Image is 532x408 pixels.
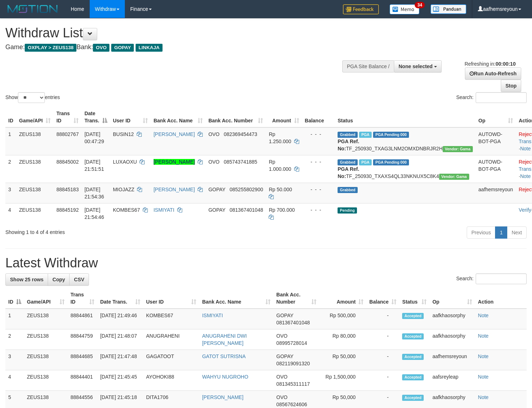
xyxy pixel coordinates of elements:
[429,350,475,370] td: aafhemsreyoun
[224,131,257,137] span: Copy 082369454473 to clipboard
[206,107,266,127] th: Bank Acc. Number: activate to sort column ascending
[84,159,104,172] span: [DATE] 21:51:51
[199,288,273,309] th: Bank Acc. Name: activate to sort column ascending
[366,329,399,350] td: -
[402,354,424,360] span: Accepted
[143,350,199,370] td: GAGATOOT
[84,207,104,220] span: [DATE] 21:54:46
[338,187,358,193] span: Grabbed
[208,131,220,137] span: OVO
[478,353,489,359] a: Note
[373,159,409,165] span: PGA Pending
[202,374,248,380] a: WAHYU NUGROHO
[81,107,110,127] th: Date Trans.: activate to sort column descending
[143,288,199,309] th: User ID: activate to sort column ascending
[97,350,143,370] td: [DATE] 21:47:48
[305,186,332,193] div: - - -
[269,207,295,213] span: Rp 700.000
[154,187,195,192] a: [PERSON_NAME]
[113,187,135,192] span: MIOJAZZ
[402,333,424,339] span: Accepted
[342,60,394,72] div: PGA Site Balance /
[53,107,81,127] th: Trans ID: activate to sort column ascending
[276,353,293,359] span: GOPAY
[402,313,424,319] span: Accepted
[520,173,531,179] a: Note
[276,361,310,366] span: Copy 082119091320 to clipboard
[269,159,291,172] span: Rp 1.000.000
[429,329,475,350] td: aafkhaosorphy
[429,288,475,309] th: Op: activate to sort column ascending
[5,370,24,391] td: 4
[456,273,527,284] label: Search:
[443,146,473,152] span: Vendor URL: https://trx31.1velocity.biz
[67,309,97,329] td: 88844861
[476,183,516,203] td: aafhemsreyoun
[276,313,293,318] span: GOPAY
[319,288,367,309] th: Amount: activate to sort column ascending
[476,127,516,155] td: AUTOWD-BOT-PGA
[93,44,109,52] span: OVO
[476,155,516,183] td: AUTOWD-BOT-PGA
[390,4,420,14] img: Button%20Memo.svg
[56,207,79,213] span: 88845192
[136,44,163,52] span: LINKAJA
[495,226,507,239] a: 1
[319,329,367,350] td: Rp 80,000
[276,381,310,387] span: Copy 081345311117 to clipboard
[478,313,489,318] a: Note
[476,107,516,127] th: Op: activate to sort column ascending
[276,402,307,407] span: Copy 08567624606 to clipboard
[276,333,287,339] span: OVO
[67,288,97,309] th: Trans ID: activate to sort column ascending
[5,256,527,270] h1: Latest Withdraw
[269,187,292,192] span: Rp 50.000
[273,288,319,309] th: Bank Acc. Number: activate to sort column ascending
[18,92,45,103] select: Showentries
[56,131,79,137] span: 88802767
[143,329,199,350] td: ANUGRAHENI
[48,273,70,286] a: Copy
[302,107,335,127] th: Balance
[335,107,475,127] th: Status
[478,394,489,400] a: Note
[5,183,16,203] td: 3
[366,370,399,391] td: -
[56,187,79,192] span: 88845183
[366,350,399,370] td: -
[495,61,515,67] strong: 00:00:10
[110,107,151,127] th: User ID: activate to sort column ascending
[439,174,469,180] span: Vendor URL: https://trx31.1velocity.biz
[305,206,332,214] div: - - -
[475,288,527,309] th: Action
[24,309,67,329] td: ZEUS138
[429,370,475,391] td: aafsreyleap
[151,107,206,127] th: Bank Acc. Name: activate to sort column ascending
[465,67,521,80] a: Run Auto-Refresh
[5,226,216,236] div: Showing 1 to 4 of 4 entries
[143,309,199,329] td: KOMBES67
[476,92,527,103] input: Search:
[16,107,53,127] th: Game/API: activate to sort column ascending
[476,273,527,284] input: Search:
[97,288,143,309] th: Date Trans.: activate to sort column ascending
[154,131,195,137] a: [PERSON_NAME]
[520,146,531,151] a: Note
[230,207,263,213] span: Copy 081367401048 to clipboard
[52,277,65,282] span: Copy
[359,132,372,138] span: Marked by aafsreyleap
[335,155,475,183] td: TF_250930_TXAXS4QL33NKNUX5C8K4
[373,132,409,138] span: PGA Pending
[74,277,84,282] span: CSV
[402,374,424,380] span: Accepted
[67,350,97,370] td: 88844685
[465,61,515,67] span: Refreshing in:
[399,288,429,309] th: Status: activate to sort column ascending
[276,374,287,380] span: OVO
[24,329,67,350] td: ZEUS138
[402,395,424,401] span: Accepted
[276,340,307,346] span: Copy 08995728014 to clipboard
[507,226,527,239] a: Next
[97,329,143,350] td: [DATE] 21:48:07
[319,370,367,391] td: Rp 1,500,000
